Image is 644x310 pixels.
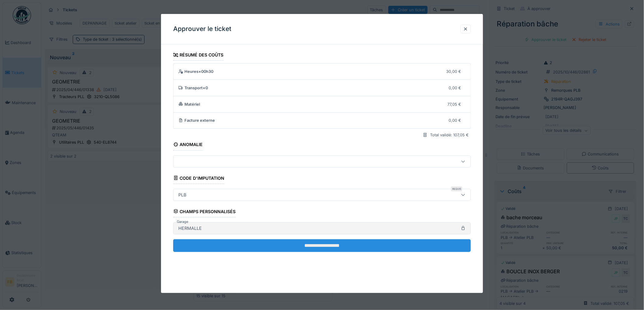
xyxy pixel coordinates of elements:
[176,99,468,110] summary: Matériel77,05 €
[176,66,468,77] summary: Heures×00h3030,00 €
[173,207,236,217] div: Champs personnalisés
[176,82,468,94] summary: Transport×00,00 €
[449,85,461,91] div: 0,00 €
[176,192,189,198] div: PLB
[173,25,231,33] h3: Approuver le ticket
[176,115,468,126] summary: Facture externe0,00 €
[173,174,225,184] div: Code d'imputation
[447,101,461,107] div: 77,05 €
[176,219,190,224] label: Garage
[173,140,203,150] div: Anomalie
[178,101,443,107] div: Matériel
[449,118,461,123] div: 0,00 €
[451,186,462,191] div: Requis
[178,85,444,91] div: Transport × 0
[430,132,469,138] div: Total validé: 107,05 €
[446,69,461,74] div: 30,00 €
[178,118,444,123] div: Facture externe
[178,69,442,74] div: Heures × 00h30
[176,225,204,232] div: HERMALLE
[173,50,224,61] div: Résumé des coûts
